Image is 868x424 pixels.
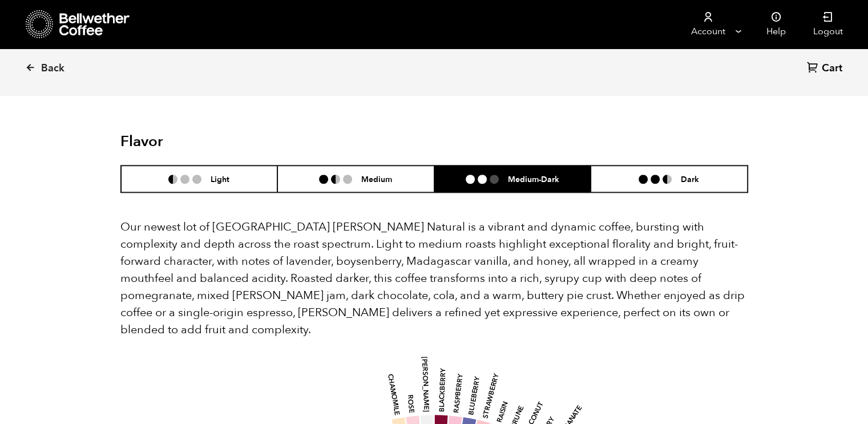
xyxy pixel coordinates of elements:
p: Our newest lot of [GEOGRAPHIC_DATA] [PERSON_NAME] Natural is a vibrant and dynamic coffee, bursti... [120,219,748,338]
h2: Flavor [120,133,330,151]
h6: Medium-Dark [508,174,559,184]
span: Back [41,62,64,75]
a: Cart [807,61,845,76]
span: Cart [822,62,842,75]
h6: Medium [361,174,392,184]
h6: Light [211,174,229,184]
h6: Dark [681,174,699,184]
